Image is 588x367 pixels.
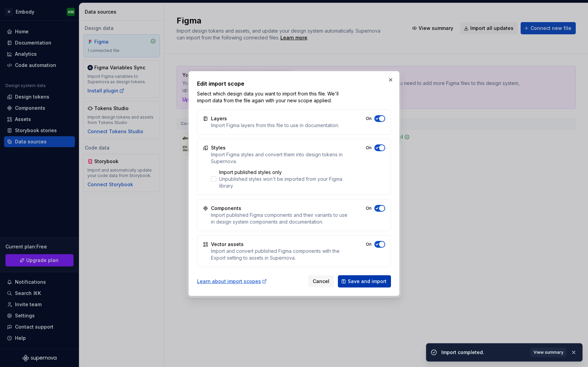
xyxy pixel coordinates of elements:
[211,144,226,151] div: Styles
[338,275,391,287] button: Save and import
[197,278,267,285] a: Learn about import scopes
[441,349,526,356] div: Import completed.
[197,90,345,104] p: Select which design data you want to import from this file. We'll import data from the file again...
[211,122,339,129] div: Import Figma layers from this file to use in documentation.
[211,248,348,261] div: Import and convert published Figma components with the Export setting to assets in Supernova.
[219,176,348,189] div: Unpublished styles won't be imported from your Figma library
[211,115,227,122] div: Layers
[366,206,372,211] label: On
[211,241,244,248] div: Vector assets
[211,212,348,225] div: Import published Figma components and their variants to use in design system components and docum...
[197,80,391,88] h2: Edit import scope
[366,145,372,151] label: On
[534,350,563,355] span: View summary
[219,169,348,176] div: Import published styles only
[211,205,241,212] div: Components
[348,278,387,285] span: Save and import
[211,151,348,165] div: Import Figma styles and convert them into design tokens in Supernova.
[308,275,334,287] button: Cancel
[366,242,372,247] label: On
[313,278,329,285] span: Cancel
[366,116,372,121] label: On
